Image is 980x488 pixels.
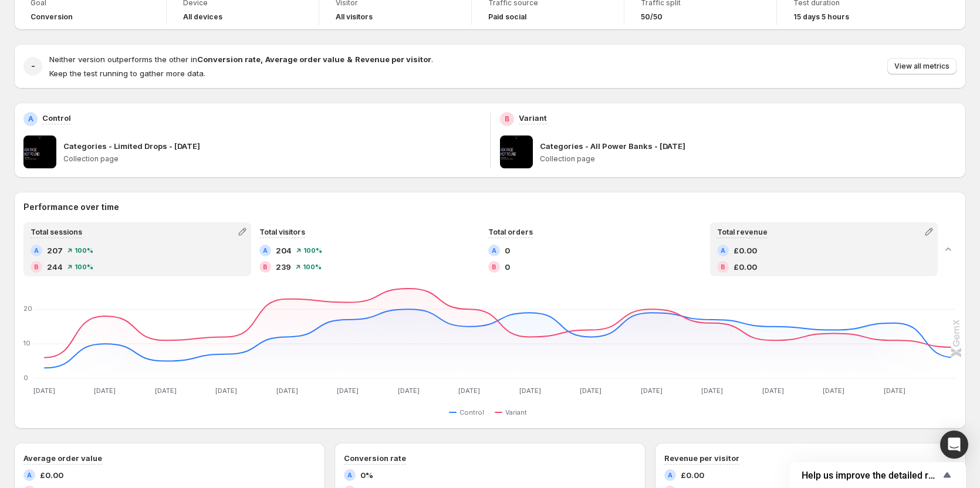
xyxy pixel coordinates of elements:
h4: All visitors [336,12,373,22]
span: 204 [276,245,292,256]
div: Open Intercom Messenger [940,431,968,459]
text: [DATE] [337,387,359,395]
h2: Performance over time [23,201,957,213]
span: 239 [276,261,291,273]
span: £0.00 [40,469,63,481]
span: View all metrics [894,62,949,71]
span: 100 % [75,247,93,254]
h2: A [28,114,33,124]
span: 0% [360,469,373,481]
span: Conversion [31,12,73,22]
button: Collapse chart [940,241,957,257]
h3: Revenue per visitor [664,452,739,464]
text: [DATE] [641,387,663,395]
h2: A [668,472,673,479]
strong: Average order value [265,55,344,64]
h2: B [505,114,509,124]
h2: B [263,263,268,270]
span: Total revenue [717,228,768,236]
span: 100 % [303,247,322,254]
span: Control [459,408,484,417]
p: Collection page [63,154,481,164]
h4: All devices [183,12,222,22]
text: [DATE] [33,387,55,395]
h2: A [27,472,32,479]
span: 0 [505,245,510,256]
h2: A [492,247,496,254]
p: Categories - All Power Banks - [DATE] [540,140,685,152]
text: [DATE] [458,387,480,395]
h2: - [31,60,35,72]
text: 10 [23,339,31,347]
h3: Conversion rate [344,452,406,464]
h2: A [347,472,352,479]
text: [DATE] [519,387,541,395]
h2: B [34,263,39,270]
button: Control [449,405,489,419]
span: 15 days 5 hours [793,12,849,22]
img: Categories - Limited Drops - 11JUL25 [23,135,56,168]
strong: , [261,55,263,64]
text: [DATE] [155,387,177,395]
span: Keep the test running to gather more data. [49,69,205,78]
span: Total visitors [259,228,305,236]
span: 100 % [75,263,93,270]
text: [DATE] [823,387,844,395]
span: 207 [47,245,63,256]
text: [DATE] [398,387,420,395]
text: [DATE] [762,387,784,395]
button: View all metrics [887,58,957,74]
p: Collection page [540,154,957,164]
text: [DATE] [884,387,905,395]
text: [DATE] [276,387,298,395]
span: Neither version outperforms the other in . [49,55,433,64]
span: 244 [47,261,63,273]
text: 20 [23,304,32,313]
button: Show survey - Help us improve the detailed report for A/B campaigns [802,468,954,482]
p: Categories - Limited Drops - [DATE] [63,140,200,152]
strong: & [347,55,353,64]
span: Variant [505,408,527,417]
span: 0 [505,261,510,273]
p: Control [42,112,71,124]
h3: Average order value [23,452,102,464]
strong: Conversion rate [197,55,261,64]
span: £0.00 [734,261,757,273]
span: Help us improve the detailed report for A/B campaigns [802,470,940,481]
h2: A [34,247,39,254]
text: [DATE] [215,387,237,395]
strong: Revenue per visitor [355,55,431,64]
h2: A [263,247,268,254]
span: 50/50 [641,12,663,22]
h2: B [721,263,725,270]
button: Variant [495,405,532,419]
text: [DATE] [94,387,116,395]
text: [DATE] [701,387,723,395]
h4: Paid social [488,12,526,22]
h2: A [721,247,725,254]
span: £0.00 [681,469,704,481]
h2: B [492,263,496,270]
span: 100 % [303,263,322,270]
span: Total sessions [31,228,82,236]
p: Variant [519,112,547,124]
text: [DATE] [580,387,601,395]
span: Total orders [488,228,533,236]
span: £0.00 [734,245,757,256]
img: Categories - All Power Banks - 11JUL2025 [500,135,533,168]
text: 0 [23,374,28,382]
